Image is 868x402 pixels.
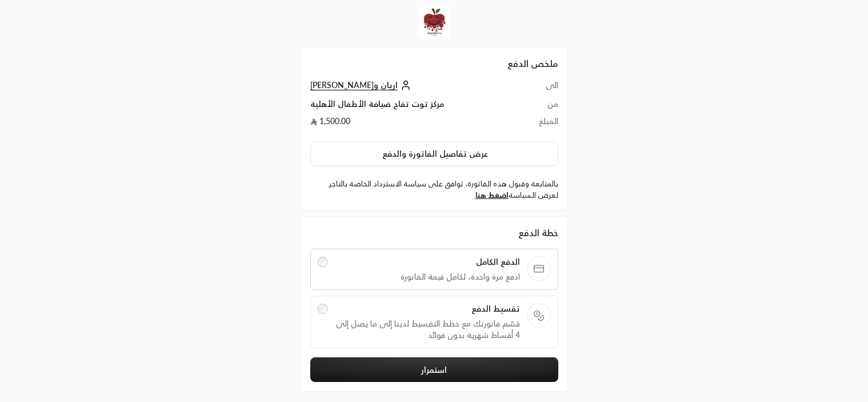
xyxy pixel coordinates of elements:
[310,357,558,382] button: استمرار
[310,226,558,240] div: خطة الدفع
[318,257,328,267] input: الدفع الكاملادفع مرة واحدة، لكامل قيمة الفاتورة
[334,271,519,282] span: ادفع مرة واحدة، لكامل قيمة الفاتورة
[310,142,558,166] button: عرض تفاصيل الفاتورة والدفع
[334,256,519,268] span: الدفع الكامل
[526,98,558,116] td: من
[310,98,527,116] td: مركز توت تفاح ضيافة الأطفال الأهلية
[526,116,558,133] td: المبلغ
[334,318,519,341] span: قسّم فاتورتك مع خطط التقسيط لدينا إلى ما يصل إلى 4 أقساط شهرية بدون فوائد
[310,80,398,90] span: اريان و[PERSON_NAME]
[318,304,328,314] input: تقسيط الدفعقسّم فاتورتك مع خطط التقسيط لدينا إلى ما يصل إلى 4 أقساط شهرية بدون فوائد
[419,7,450,38] img: Company Logo
[310,178,558,201] label: بالمتابعة وقبول هذه الفاتورة، توافق على سياسة الاسترداد الخاصة بالتاجر. لعرض السياسة .
[310,80,414,90] a: اريان و[PERSON_NAME]
[310,57,558,70] h2: ملخص الدفع
[334,303,519,315] span: تقسيط الدفع
[475,190,509,200] a: اضغط هنا
[526,79,558,98] td: الى
[310,116,527,133] td: 1,500.00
